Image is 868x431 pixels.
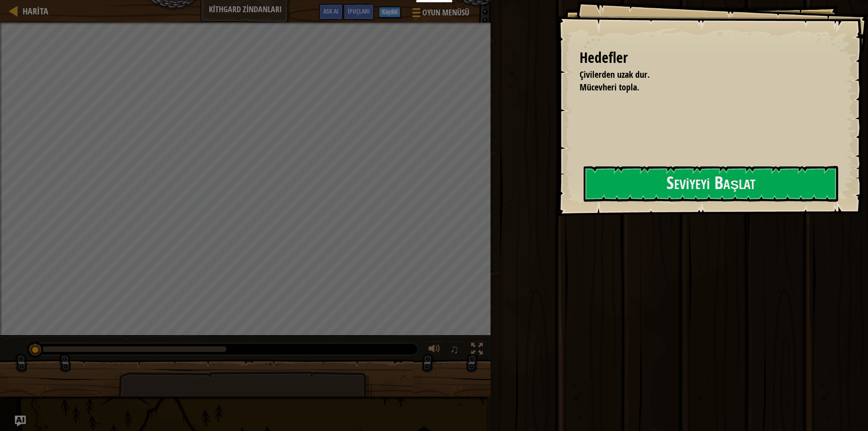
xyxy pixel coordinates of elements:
[348,7,370,15] span: İpuçları
[450,342,459,356] span: ♫
[568,68,834,81] li: Çivilerden uzak dur.
[319,4,343,20] button: Ask AI
[323,7,339,15] span: Ask AI
[580,47,836,68] div: Hedefler
[23,5,48,17] span: Harita
[580,81,639,93] span: Mücevheri topla.
[468,341,486,360] button: Tam ekran değiştir
[18,5,48,17] a: Harita
[422,7,469,19] span: Oyun Menüsü
[448,341,463,360] button: ♫
[580,68,650,81] span: Çivilerden uzak dur.
[425,341,443,360] button: Sesi ayarla
[584,166,838,202] button: Seviyeyi Başlat
[15,416,26,426] button: Ask AI
[379,7,401,18] button: Kaydol
[568,81,834,94] li: Mücevheri topla.
[405,4,475,25] button: Oyun Menüsü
